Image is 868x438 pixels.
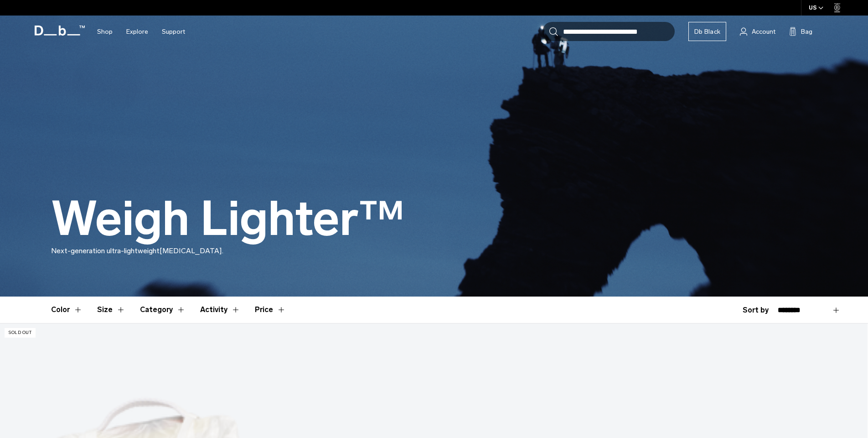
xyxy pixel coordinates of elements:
span: Account [752,27,775,36]
a: Shop [97,16,113,48]
a: Account [740,26,775,37]
a: Explore [126,16,148,48]
button: Toggle Filter [51,297,83,323]
button: Toggle Filter [97,297,125,323]
nav: Main Navigation [90,16,192,48]
a: Support [162,16,185,48]
span: Bag [801,27,812,36]
button: Toggle Price [255,297,286,323]
button: Bag [789,26,812,37]
span: Next-generation ultra-lightweight [51,246,160,255]
button: Toggle Filter [140,297,186,323]
a: Db Black [688,22,726,41]
button: Toggle Filter [200,297,240,323]
p: Sold Out [5,328,36,338]
h1: Weigh Lighter™ [51,193,404,245]
span: [MEDICAL_DATA]. [160,246,223,255]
